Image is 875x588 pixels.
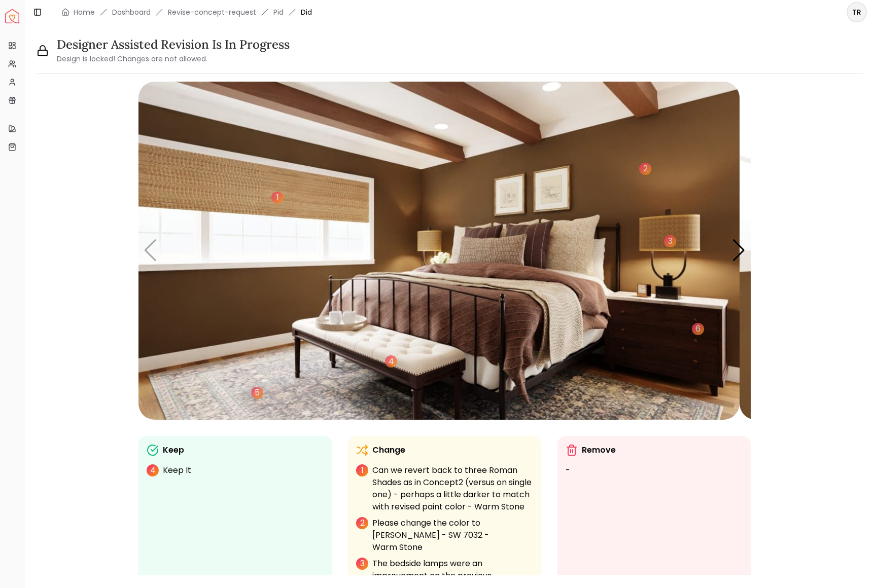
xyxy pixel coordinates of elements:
[163,444,184,456] p: Keep
[372,517,533,554] p: Please change the color to [PERSON_NAME] - SW 7032 - Warm Stone
[582,444,616,456] p: Remove
[61,7,312,17] nav: breadcrumb
[147,464,159,476] p: 4
[57,36,290,53] h3: Designer Assisted Revision is in Progress
[848,3,866,21] span: TR
[664,235,676,247] div: 3
[356,517,368,529] p: 2
[163,464,191,476] p: Keep It
[168,7,256,17] a: Revise-concept-request
[732,239,746,262] div: Next slide
[74,7,95,17] a: Home
[639,163,651,175] div: 2
[5,9,19,23] a: Spacejoy
[5,9,19,23] img: Spacejoy Logo
[271,192,284,204] div: 1
[273,7,284,17] a: Pid
[372,464,533,513] p: Can we revert back to three Roman Shades as in Concept2 (versus on single one) - perhaps a little...
[138,82,740,420] div: 1 / 6
[112,7,151,17] a: Dashboard
[692,323,704,335] div: 6
[138,82,751,420] div: Carousel
[57,54,207,64] small: Design is locked! Changes are not allowed.
[372,444,405,456] p: Change
[356,464,368,476] p: 1
[566,464,743,476] ul: -
[251,387,263,399] div: 5
[385,355,397,367] div: 4
[301,7,312,17] span: Did
[847,2,867,22] button: TR
[138,82,740,420] img: 68ade8ecbc07c40012ba8597
[356,558,368,570] p: 3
